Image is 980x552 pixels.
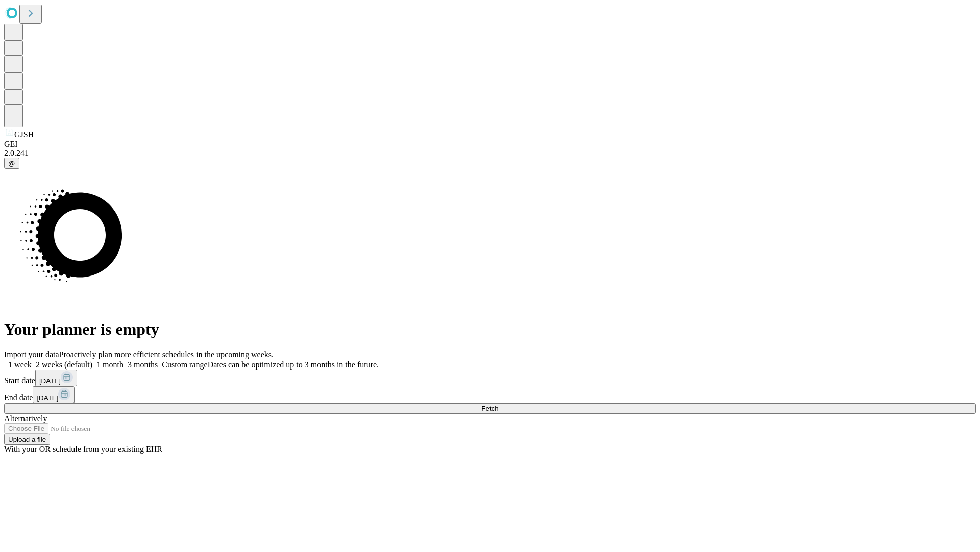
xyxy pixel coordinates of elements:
button: @ [4,158,19,169]
span: [DATE] [39,377,61,385]
span: With your OR schedule from your existing EHR [4,445,162,453]
span: Dates can be optimized up to 3 months in the future. [208,360,379,369]
button: [DATE] [33,386,75,403]
span: Fetch [481,405,498,412]
span: 1 week [8,360,32,369]
span: Proactively plan more efficient schedules in the upcoming weeks. [59,350,274,359]
h1: Your planner is empty [4,320,976,339]
span: Import your data [4,350,59,359]
div: 2.0.241 [4,149,976,158]
button: [DATE] [35,370,77,386]
span: @ [8,159,15,167]
span: Custom range [162,360,207,369]
span: 1 month [96,360,124,369]
div: GEI [4,140,976,149]
span: Alternatively [4,414,47,423]
button: Fetch [4,403,976,414]
div: Start date [4,370,976,386]
span: 2 weeks (default) [36,360,92,369]
div: End date [4,386,976,403]
button: Upload a file [4,434,50,445]
span: 3 months [128,360,158,369]
span: [DATE] [37,394,58,402]
span: GJSH [14,130,34,139]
